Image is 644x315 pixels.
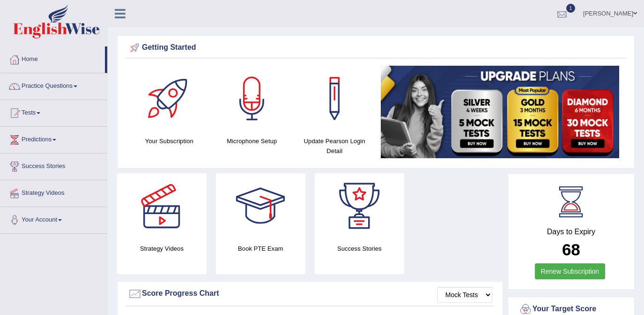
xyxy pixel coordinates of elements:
[0,127,107,150] a: Predictions
[133,136,206,146] h4: Your Subscription
[0,100,107,123] a: Tests
[0,207,107,230] a: Your Account
[128,287,492,301] div: Score Progress Chart
[298,136,371,156] h4: Update Pearson Login Detail
[117,244,207,254] h4: Strategy Videos
[518,228,624,236] h4: Days to Expiry
[562,240,580,259] b: 68
[0,46,105,70] a: Home
[215,136,289,146] h4: Microphone Setup
[0,73,107,97] a: Practice Questions
[315,244,404,254] h4: Success Stories
[535,263,606,279] a: Renew Subscription
[128,41,624,55] div: Getting Started
[381,66,620,158] img: small5.jpg
[0,154,107,177] a: Success Stories
[216,244,305,254] h4: Book PTE Exam
[0,180,107,204] a: Strategy Videos
[566,4,576,13] span: 1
